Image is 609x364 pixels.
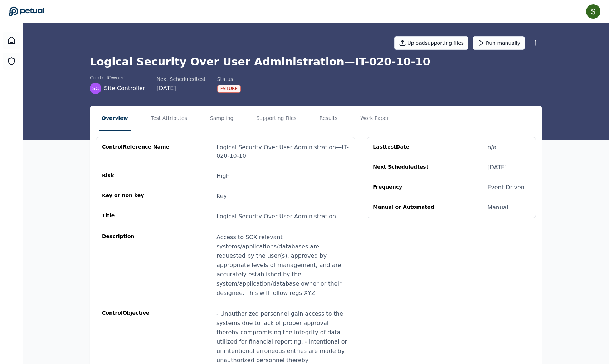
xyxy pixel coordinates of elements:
[216,213,336,220] span: Logical Security Over User Administration
[99,106,131,131] button: Overview
[3,53,20,70] a: SOC
[90,106,542,131] nav: Tabs
[373,203,442,212] div: Manual or Automated
[373,143,442,152] div: Last test Date
[148,106,190,131] button: Test Attributes
[317,106,341,131] button: Results
[357,106,392,131] button: Work Paper
[216,143,349,160] div: Logical Security Over User Administration — IT-020-10-10
[207,106,237,131] button: Sampling
[253,106,299,131] button: Supporting Files
[216,233,349,298] div: Access to SOX relevant systems/applications/databases are requested by the user(s), approved by a...
[487,203,508,212] div: Manual
[102,143,171,160] div: control Reference Name
[487,183,525,192] div: Event Driven
[216,172,230,180] div: High
[90,55,542,68] h1: Logical Security Over User Administration — IT-020-10-10
[3,32,20,49] a: Dashboard
[104,84,145,93] span: Site Controller
[102,192,171,200] div: Key or non key
[373,183,442,192] div: Frequency
[102,233,171,298] div: Description
[217,85,241,93] div: Failure
[487,163,507,172] div: [DATE]
[217,76,241,83] div: Status
[102,172,171,180] div: Risk
[157,84,206,93] div: [DATE]
[157,76,206,83] div: Next Scheduled test
[487,143,496,152] div: n/a
[373,163,442,172] div: Next Scheduled test
[216,192,227,200] div: Key
[586,4,600,19] img: Samuel Tan
[394,36,469,50] button: Uploadsupporting files
[529,37,542,49] button: More Options
[9,6,44,16] a: Go to Dashboard
[92,85,99,92] span: SC
[473,36,525,50] button: Run manually
[90,74,145,81] div: control Owner
[102,212,171,221] div: Title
